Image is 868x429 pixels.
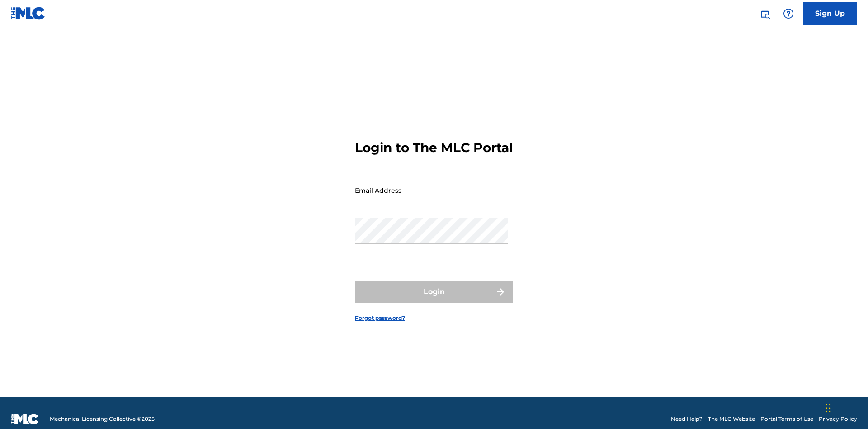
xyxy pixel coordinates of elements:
img: MLC Logo [11,7,46,20]
img: search [759,8,770,19]
a: Sign Up [803,2,857,25]
img: logo [11,414,39,424]
div: Drag [826,395,831,422]
h3: Login to The MLC Portal [355,140,513,156]
a: Portal Terms of Use [760,415,813,423]
a: The MLC Website [708,415,755,423]
iframe: Chat Widget [823,386,868,429]
div: Help [779,5,797,23]
img: help [783,8,794,19]
a: Forgot password? [355,314,405,322]
a: Need Help? [671,415,703,423]
a: Public Search [756,5,774,23]
a: Privacy Policy [819,415,857,423]
span: Mechanical Licensing Collective © 2025 [50,415,155,423]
